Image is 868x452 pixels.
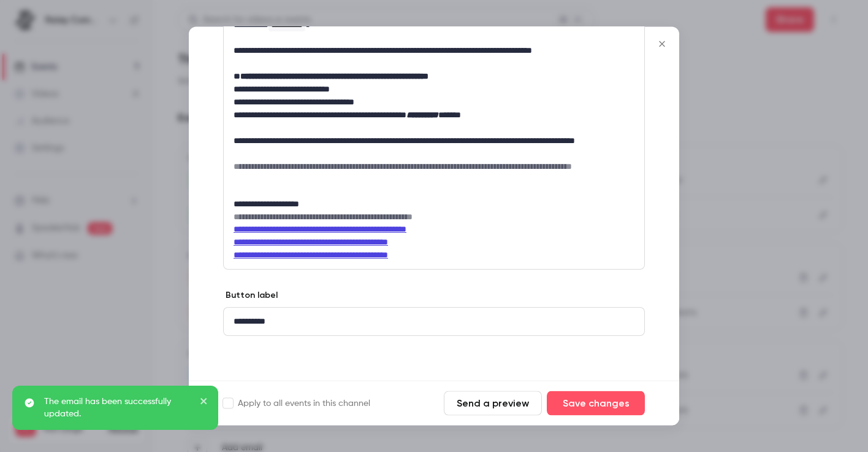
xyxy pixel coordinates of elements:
[547,391,645,416] button: Save changes
[44,395,191,420] p: The email has been successfully updated.
[223,290,278,302] label: Button label
[224,308,644,336] div: editor
[650,32,674,56] button: Close
[224,12,644,270] div: editor
[444,391,542,416] button: Send a preview
[200,395,208,410] button: close
[223,397,370,410] label: Apply to all events in this channel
